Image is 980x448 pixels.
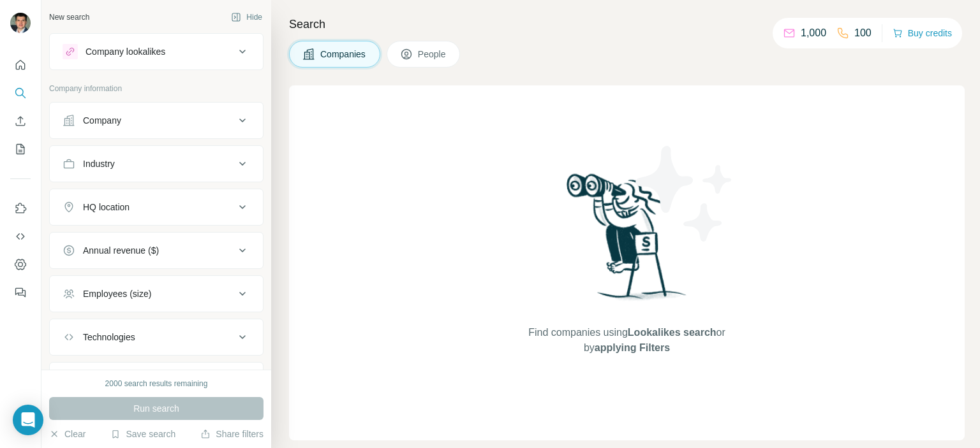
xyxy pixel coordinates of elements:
[222,8,271,27] button: Hide
[13,405,43,435] div: Open Intercom Messenger
[83,287,151,300] div: Employees (size)
[10,281,31,304] button: Feedback
[49,428,85,440] button: Clear
[49,83,264,94] p: Company information
[110,428,175,440] button: Save search
[854,25,872,41] p: 100
[10,138,31,161] button: My lists
[83,331,135,343] div: Technologies
[627,136,742,251] img: Surfe Illustration - Stars
[83,201,130,213] div: HQ location
[10,13,31,33] img: Avatar
[50,278,263,309] button: Employees (size)
[85,45,165,58] div: Company lookalikes
[320,48,367,61] span: Companies
[628,327,716,338] span: Lookalikes search
[105,378,208,389] div: 2000 search results remaining
[893,24,952,42] button: Buy credits
[50,365,263,396] button: Keywords
[10,197,31,220] button: Use Surfe on LinkedIn
[83,157,115,170] div: Industry
[595,342,670,353] span: applying Filters
[10,253,31,276] button: Dashboard
[561,170,694,312] img: Surfe Illustration - Woman searching with binoculars
[49,11,89,23] div: New search
[10,110,31,133] button: Enrich CSV
[83,114,121,127] div: Company
[50,148,263,179] button: Industry
[200,428,264,440] button: Share filters
[289,15,965,33] h4: Search
[50,192,263,222] button: HQ location
[83,244,159,257] div: Annual revenue ($)
[50,235,263,266] button: Annual revenue ($)
[524,325,729,356] span: Find companies using or by
[10,225,31,248] button: Use Surfe API
[50,105,263,136] button: Company
[801,25,826,41] p: 1,000
[50,322,263,352] button: Technologies
[50,36,263,67] button: Company lookalikes
[10,82,31,105] button: Search
[418,48,447,61] span: People
[10,54,31,76] button: Quick start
